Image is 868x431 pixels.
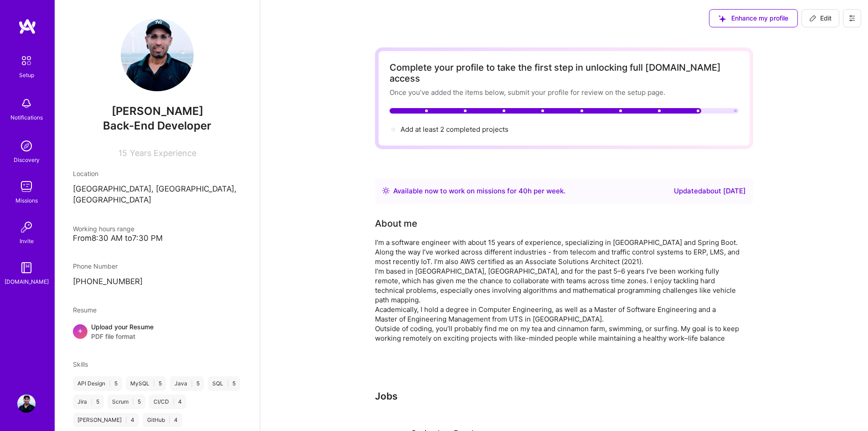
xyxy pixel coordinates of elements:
[103,119,211,132] span: Back-End Developer
[390,88,739,97] div: Once you’ve added the items below, submit your profile for review on the setup page.
[121,18,194,91] img: User Avatar
[809,14,832,23] span: Edit
[130,148,196,158] span: Years Experience
[73,225,134,233] span: Working hours range
[719,14,788,23] span: Enhance my profile
[227,380,229,387] span: |
[73,104,241,118] span: [PERSON_NAME]
[118,148,127,158] span: 15
[169,416,170,424] span: |
[108,395,145,409] div: Scrum 5
[18,18,36,35] img: logo
[5,277,49,286] div: [DOMAIN_NAME]
[20,236,34,246] div: Invite
[91,398,92,405] span: |
[191,380,193,387] span: |
[73,169,241,178] div: Location
[17,177,36,196] img: teamwork
[73,262,118,270] span: Phone Number
[719,15,726,22] i: icon SuggestedTeams
[91,322,154,341] div: Upload your Resume
[382,187,390,194] img: Availability
[19,70,34,80] div: Setup
[17,51,36,70] img: setup
[519,187,528,195] span: 40
[125,416,127,424] span: |
[393,186,565,197] div: Available now to work on missions for h per week .
[73,395,104,409] div: Jira 5
[73,413,139,427] div: [PERSON_NAME] 4
[17,395,36,413] img: User Avatar
[14,155,40,165] div: Discovery
[375,238,740,343] div: I’m a software engineer with about 15 years of experience, specializing in [GEOGRAPHIC_DATA] and ...
[73,276,241,287] p: [PHONE_NUMBER]
[173,398,175,405] span: |
[375,217,417,230] div: About me
[153,380,155,387] span: |
[73,322,241,341] div: +Upload your ResumePDF file format
[73,376,122,391] div: API Design 5
[149,395,186,409] div: CI/CD 4
[17,137,36,155] img: discovery
[15,196,38,205] div: Missions
[77,326,83,335] span: +
[126,376,166,391] div: MySQL 5
[401,125,508,134] span: Add at least 2 completed projects
[109,380,111,387] span: |
[375,390,753,402] h3: Jobs
[709,9,798,27] button: Enhance my profile
[170,376,204,391] div: Java 5
[73,234,241,243] div: From 8:30 AM to 7:30 PM
[17,94,36,113] img: bell
[208,376,240,391] div: SQL 5
[674,186,746,197] div: Updated about [DATE]
[143,413,182,427] div: GitHub 4
[10,113,43,122] div: Notifications
[17,259,36,277] img: guide book
[390,62,739,84] div: Complete your profile to take the first step in unlocking full [DOMAIN_NAME] access
[73,306,97,314] span: Resume
[73,360,88,368] span: Skills
[17,218,36,236] img: Invite
[73,184,241,206] p: [GEOGRAPHIC_DATA], [GEOGRAPHIC_DATA], [GEOGRAPHIC_DATA]
[91,332,154,341] span: PDF file format
[132,398,134,405] span: |
[15,395,38,413] a: User Avatar
[801,9,839,27] button: Edit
